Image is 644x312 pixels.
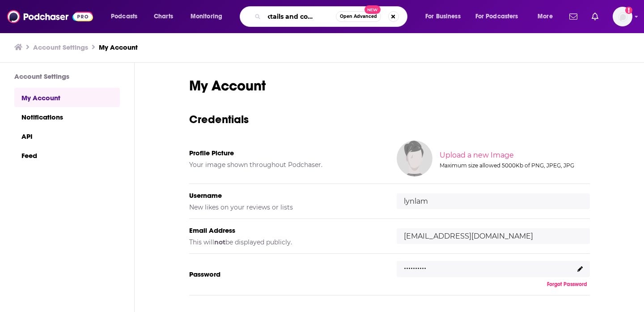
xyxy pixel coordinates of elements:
input: Search podcasts, credits, & more... [264,9,336,24]
div: Maximum size allowed 5000Kb of PNG, JPEG, JPG [440,162,588,169]
div: Search podcasts, credits, & more... [248,6,416,27]
button: open menu [105,9,149,24]
span: For Podcasters [475,10,518,23]
h5: This will be displayed publicly. [189,238,382,246]
span: Monitoring [191,10,222,23]
button: Forgot Password [544,281,590,288]
img: Podchaser - Follow, Share and Rate Podcasts [7,8,93,25]
a: API [14,126,120,145]
h3: Credentials [189,112,590,126]
a: Charts [148,9,178,24]
span: New [364,5,381,14]
button: open menu [419,9,472,24]
p: .......... [404,259,426,272]
h3: Account Settings [14,72,120,81]
h5: New likes on your reviews or lists [189,203,382,211]
h5: Your image shown throughout Podchaser. [189,161,382,169]
span: Podcasts [111,10,137,23]
button: Open AdvancedNew [336,11,381,22]
button: open menu [470,9,531,24]
button: Show profile menu [613,7,632,26]
b: not [214,238,225,246]
a: Show notifications dropdown [566,9,581,24]
h5: Password [189,270,382,278]
h5: Email Address [189,226,382,235]
img: Your profile image [397,141,432,176]
input: username [397,193,590,209]
a: My Account [14,88,120,107]
span: For Business [425,10,461,23]
button: open menu [184,9,234,24]
a: Notifications [14,107,120,126]
span: Open Advanced [340,14,377,19]
h5: Profile Picture [189,149,382,157]
img: User Profile [613,7,632,26]
a: Account Settings [33,43,88,51]
span: Logged in as lynlam [613,7,632,26]
h1: My Account [189,77,590,94]
button: open menu [531,9,564,24]
input: email [397,228,590,244]
a: My Account [99,43,138,51]
svg: Add a profile image [625,7,632,14]
a: Feed [14,145,120,165]
span: Charts [154,10,173,23]
h5: Username [189,191,382,200]
a: Show notifications dropdown [588,9,602,24]
span: More [538,10,553,23]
